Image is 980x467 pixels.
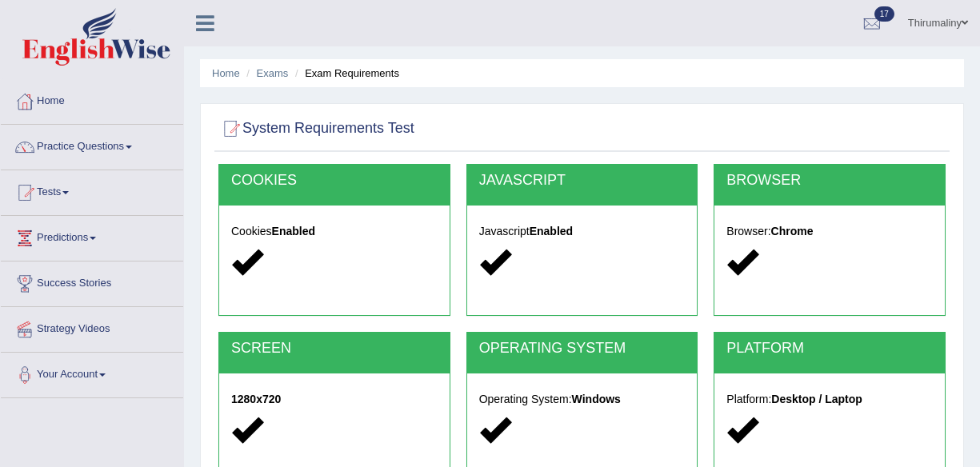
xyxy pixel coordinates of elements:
[231,226,438,237] h5: Cookies
[218,117,414,141] h2: System Requirements Test
[257,67,289,79] a: Exams
[479,341,686,357] h2: OPERATING SYSTEM
[479,226,686,237] h5: Javascript
[874,6,894,22] span: 17
[479,393,686,405] h5: Operating System:
[572,393,621,405] strong: Windows
[1,79,183,119] a: Home
[1,353,183,393] a: Your Account
[291,66,399,81] li: Exam Requirements
[231,173,438,189] h2: COOKIES
[231,341,438,357] h2: SCREEN
[1,261,183,301] a: Success Stories
[1,170,183,210] a: Tests
[1,216,183,256] a: Predictions
[771,393,862,405] strong: Desktop / Laptop
[1,307,183,347] a: Strategy Videos
[272,225,315,237] strong: Enabled
[726,173,933,189] h2: BROWSER
[726,341,933,357] h2: PLATFORM
[479,173,686,189] h2: JAVASCRIPT
[231,393,281,405] strong: 1280x720
[212,67,240,79] a: Home
[771,225,814,237] strong: Chrome
[726,226,933,237] h5: Browser:
[726,393,933,405] h5: Platform:
[530,225,573,237] strong: Enabled
[1,125,183,165] a: Practice Questions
